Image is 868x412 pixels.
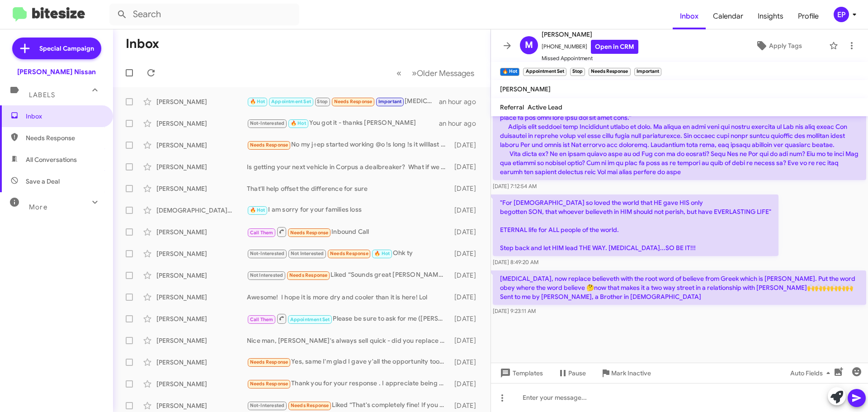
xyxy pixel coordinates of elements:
small: Stop [570,68,585,76]
span: Insights [750,3,791,29]
div: [PERSON_NAME] [156,379,247,388]
span: [PERSON_NAME] [542,29,638,40]
span: 🔥 Hot [374,251,390,256]
span: M [525,38,533,52]
span: Not Interested [291,251,324,256]
span: Inbox [26,112,103,121]
span: Needs Response [250,381,288,387]
div: [DATE] [450,206,483,215]
span: Auto Fields [790,365,834,381]
span: Call Them [250,317,274,322]
p: [MEDICAL_DATA], now replace believeth with the root word of believe from Greek which is [PERSON_N... [493,270,866,305]
a: Inbox [673,3,706,29]
div: [PERSON_NAME] [156,314,247,323]
span: Needs Response [290,230,329,236]
span: Not-Interested [250,403,285,408]
span: Not-Interested [250,251,285,256]
small: Appointment Set [523,68,566,76]
div: [DATE] [450,314,483,323]
span: More [29,203,47,211]
button: Templates [491,365,550,381]
small: Needs Response [589,68,630,76]
small: Important [634,68,661,76]
span: Save a Deal [26,177,60,186]
span: Special Campaign [39,44,94,53]
div: [DATE] [450,271,483,280]
div: Inbound Call [247,226,450,237]
small: 🔥 Hot [500,68,519,76]
span: Needs Response [289,272,328,278]
div: [PERSON_NAME] [156,141,247,150]
span: » [412,67,417,79]
div: [DATE] [450,293,483,302]
span: Stop [317,99,328,104]
span: 🔥 Hot [291,120,306,126]
span: Pause [568,365,586,381]
div: Awesome! I hope it is more dry and cooler than it is here! Lol [247,293,450,302]
div: [PERSON_NAME] [156,119,247,128]
div: Liked “Sounds great [PERSON_NAME] - thanks for being our customer!” [247,270,450,280]
div: Is getting your next vehicle in Corpus a dealbreaker? What if we could deliver to your home, e-si... [247,162,450,171]
span: Needs Response [330,251,368,256]
div: Ohk ty [247,248,450,259]
span: Templates [498,365,543,381]
button: Mark Inactive [593,365,658,381]
div: [DATE] [450,141,483,150]
span: 🔥 Hot [250,99,265,104]
div: [PERSON_NAME] [156,336,247,345]
p: "For [DEMOGRAPHIC_DATA] so loved the world that HE gave HIS only begotten SON, that whoever belie... [493,194,778,256]
div: [PERSON_NAME] [156,227,247,237]
div: [DATE] [450,162,483,171]
div: [DATE] [450,336,483,345]
input: Search [109,4,299,25]
h1: Inbox [126,37,159,51]
span: Needs Response [291,403,329,408]
span: Active Lead [528,103,562,111]
span: « [396,67,401,79]
div: [DATE] [450,401,483,410]
div: Thank you for your response . I appreciate being heard . [247,379,450,389]
span: Missed Appointment [542,54,638,63]
div: an hour ago [439,97,483,106]
a: Calendar [706,3,750,29]
div: [PERSON_NAME] [156,249,247,258]
button: Apply Tags [732,38,825,54]
div: Please be sure to ask for me ([PERSON_NAME]) when you arrive after your appointment on Staples. I... [247,313,450,324]
span: Appointment Set [271,99,311,104]
div: [PERSON_NAME] [156,401,247,410]
span: Not Interested [250,272,283,278]
div: [DATE] [450,379,483,388]
span: Needs Response [250,359,288,365]
span: [DATE] 8:49:20 AM [493,259,538,265]
button: Auto Fields [783,365,841,381]
span: Not-Interested [250,120,285,126]
div: EP [834,7,849,22]
span: [DATE] 9:23:11 AM [493,308,536,314]
span: All Conversations [26,155,77,164]
div: [PERSON_NAME] [156,293,247,302]
span: Labels [29,91,55,99]
span: Older Messages [417,68,474,78]
div: [DATE] [450,358,483,367]
span: [PERSON_NAME] [500,85,551,93]
div: [PERSON_NAME] [156,97,247,106]
span: Mark Inactive [611,365,651,381]
button: Next [406,64,480,82]
div: That'll help offset the difference for sure [247,184,450,193]
span: Apply Tags [769,38,802,54]
div: [PERSON_NAME] [156,184,247,193]
span: Appointment Set [290,317,330,322]
a: Profile [791,3,826,29]
button: Pause [550,365,593,381]
div: [MEDICAL_DATA], now replace believeth with the root word of believe from Greek which is [PERSON_N... [247,96,439,107]
span: Important [378,99,402,104]
span: Needs Response [250,142,288,148]
div: [DEMOGRAPHIC_DATA][PERSON_NAME] [156,206,247,215]
div: [PERSON_NAME] [156,162,247,171]
a: Special Campaign [12,38,101,59]
div: No my j÷ep started working @o !s long !s it willlast i will stick with it. I however when i do ne... [247,140,450,150]
div: You got it - thanks [PERSON_NAME] [247,118,439,128]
